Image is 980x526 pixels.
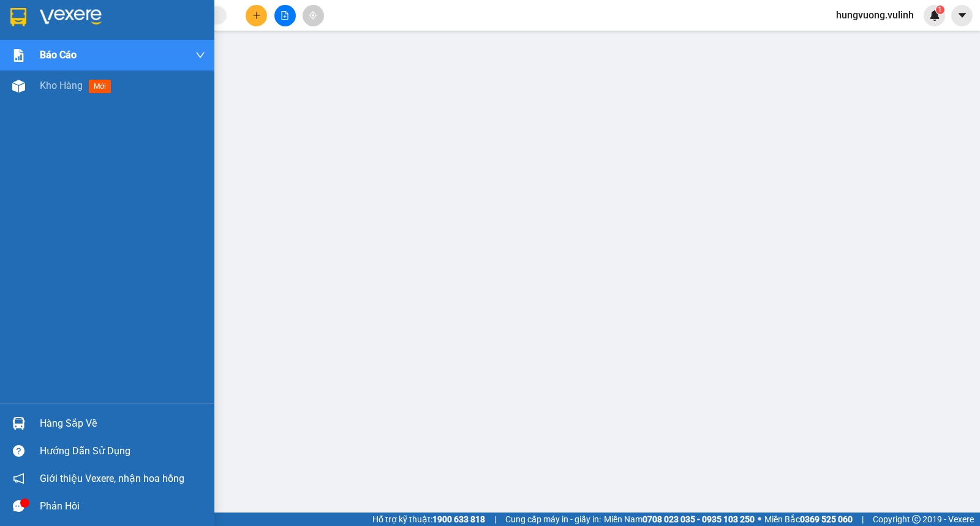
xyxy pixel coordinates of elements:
span: down [195,50,205,60]
span: ⚪️ [758,517,761,522]
strong: 1900 633 818 [432,514,485,524]
strong: 0708 023 035 - 0935 103 250 [643,514,755,524]
span: copyright [912,515,921,524]
span: Miền Nam [604,513,755,526]
span: plus [252,11,261,20]
button: plus [246,5,267,26]
span: file-add [281,11,289,20]
span: Hỗ trợ kỹ thuật: [372,513,485,526]
span: | [862,513,864,526]
button: caret-down [951,5,973,26]
span: aim [309,11,317,20]
span: question-circle [13,445,24,457]
div: Phản hồi [40,497,205,516]
span: Báo cáo [40,47,77,63]
strong: 0369 525 060 [800,514,853,524]
button: file-add [274,5,296,26]
img: warehouse-icon [12,80,25,93]
sup: 1 [936,6,944,14]
span: message [13,500,24,512]
img: logo-vxr [10,8,26,26]
span: Kho hàng [40,80,83,91]
img: solution-icon [12,49,25,62]
span: 1 [938,6,942,14]
span: hungvuong.vulinh [826,7,924,23]
img: warehouse-icon [12,417,25,430]
span: caret-down [957,10,968,21]
img: icon-new-feature [929,10,940,21]
span: notification [13,473,24,484]
span: Giới thiệu Vexere, nhận hoa hồng [40,471,184,486]
div: Hàng sắp về [40,414,205,433]
span: mới [89,80,111,93]
button: aim [303,5,324,26]
span: Miền Bắc [764,513,853,526]
span: Cung cấp máy in - giấy in: [505,513,601,526]
div: Hướng dẫn sử dụng [40,442,205,460]
span: | [494,513,496,526]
